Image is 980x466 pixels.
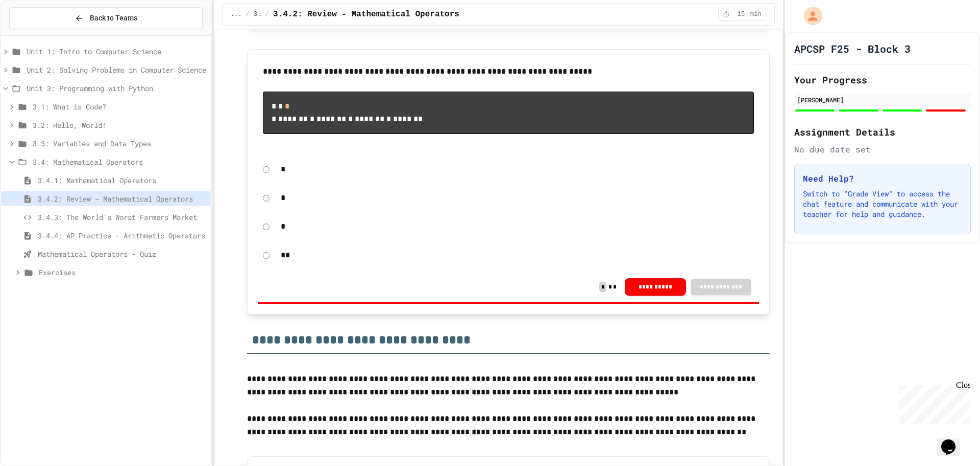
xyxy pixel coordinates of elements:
h3: Need Help? [803,172,962,185]
span: / [246,10,250,18]
span: 3.4.1: Mathematical Operators [38,175,207,186]
span: 15 [733,10,749,18]
span: 3.4.3: The World's Worst Farmers Market [38,212,207,223]
h2: Assignment Details [794,125,971,139]
span: min [750,10,762,18]
div: My Account [793,4,825,28]
div: Chat with us now!Close [4,4,70,65]
div: [PERSON_NAME] [797,95,968,104]
span: 3.2: Hello, World! [33,120,207,130]
span: 3.4.2: Review - Mathematical Operators [273,8,459,20]
span: 3.1: What is Code? [33,101,207,112]
p: Switch to "Grade View" to access the chat feature and communicate with your teacher for help and ... [803,189,962,219]
span: Unit 2: Solving Problems in Computer Science [27,64,207,75]
span: Unit 3: Programming with Python [27,83,207,94]
div: No due date set [794,143,971,156]
span: Unit 1: Intro to Computer Science [27,46,207,57]
span: / [265,10,269,18]
h1: APCSP F25 - Block 3 [794,41,911,56]
span: Exercises [39,267,207,278]
iframe: chat widget [937,425,970,456]
span: 3.4: Mathematical Operators [254,10,261,18]
iframe: chat widget [895,381,970,424]
span: 3.3: Variables and Data Types [33,138,207,149]
span: 3.4.4: AP Practice - Arithmetic Operators [38,230,207,241]
span: Mathematical Operators - Quiz [38,249,207,259]
span: ... [231,10,242,18]
span: 3.4: Mathematical Operators [33,157,207,167]
span: 3.4.2: Review - Mathematical Operators [38,193,207,204]
span: Back to Teams [90,13,137,24]
h2: Your Progress [794,73,971,87]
